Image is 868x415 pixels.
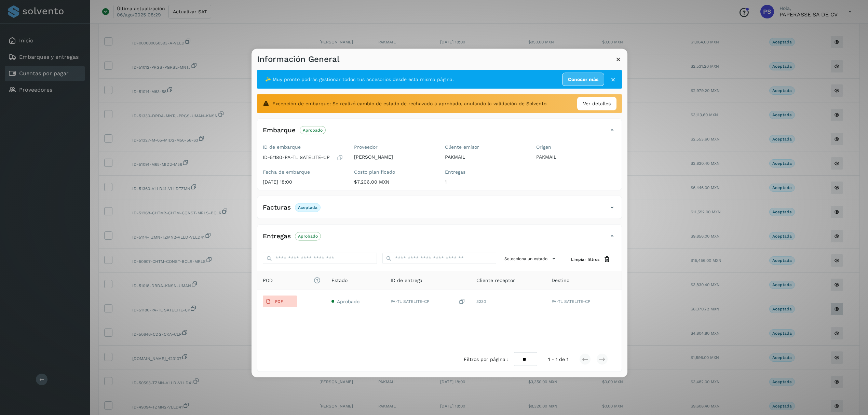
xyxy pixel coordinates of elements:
[337,299,360,304] span: Aprobado
[331,277,348,284] span: Estado
[566,253,616,266] button: Limpiar filtros
[263,155,330,160] p: ID-51180-PA-TL SATELITE-CP
[298,234,318,239] p: Aprobado
[257,54,339,64] h3: Información General
[354,144,434,150] label: Proveedor
[257,124,622,142] div: EmbarqueAprobado
[263,144,343,150] label: ID de embarque
[552,277,569,284] span: Destino
[445,144,525,150] label: Cliente emisor
[265,76,454,83] span: ✨ Muy pronto podrás gestionar todos tus accesorios desde esta misma página.
[263,232,291,240] h4: Entregas
[391,298,465,305] div: PA-TL SATELITE-CP
[536,154,616,160] p: PAKMAIL
[562,73,604,86] a: Conocer más
[471,290,546,313] td: 3230
[263,179,343,185] p: [DATE] 18:00
[583,100,611,107] span: Ver detalles
[263,296,297,307] button: PDF
[476,277,515,284] span: Cliente receptor
[571,256,599,262] span: Limpiar filtros
[263,204,291,212] h4: Facturas
[303,128,323,132] p: Aprobado
[263,126,296,134] h4: Embarque
[445,179,525,185] p: 1
[263,277,321,284] span: POD
[445,169,525,175] label: Entregas
[272,100,546,107] span: Excepción de embarque: Se realizó cambio de estado de rechazado a aprobado, anulando la validació...
[354,179,434,185] p: $7,206.00 MXN
[536,144,616,150] label: Origen
[354,169,434,175] label: Costo planificado
[502,253,560,264] button: Selecciona un estado
[391,277,422,284] span: ID de entrega
[257,230,622,247] div: EntregasAprobado
[298,205,317,210] p: Aceptada
[546,290,622,313] td: PA-TL SATELITE-CP
[257,202,622,219] div: FacturasAceptada
[445,154,525,160] p: PAKMAIL
[464,356,508,363] span: Filtros por página :
[275,299,283,304] p: PDF
[263,169,343,175] label: Fecha de embarque
[548,356,568,363] span: 1 - 1 de 1
[354,154,434,160] p: [PERSON_NAME]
